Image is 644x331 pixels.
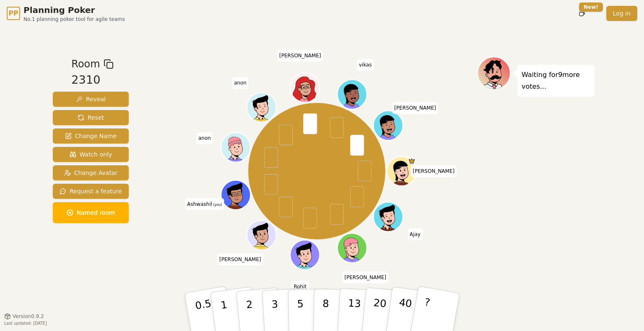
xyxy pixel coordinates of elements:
[217,254,263,265] span: Click to change your name
[60,187,122,195] span: Request a feature
[53,202,129,223] button: Named room
[4,313,44,320] button: Version0.9.2
[8,8,18,18] span: PP
[53,110,129,125] button: Reset
[70,150,112,159] span: Watch only
[291,281,309,293] span: Click to change your name
[579,3,603,12] div: New!
[13,313,44,320] span: Version 0.9.2
[411,165,457,177] span: Click to change your name
[408,157,415,165] span: Tejal is the host
[67,208,115,217] span: Named room
[53,184,129,199] button: Request a feature
[522,69,590,92] p: Waiting for 9 more votes...
[23,4,125,16] span: Planning Poker
[277,50,323,62] span: Click to change your name
[185,198,224,210] span: Click to change your name
[71,72,113,89] div: 2310
[222,181,249,209] button: Click to change your avatar
[71,56,100,72] span: Room
[53,165,129,180] button: Change Avatar
[212,203,222,206] span: (you)
[196,132,213,144] span: Click to change your name
[53,92,129,107] button: Reveal
[574,6,589,21] button: New!
[7,4,125,23] a: PPPlanning PokerNo.1 planning poker tool for agile teams
[53,128,129,144] button: Change Name
[4,321,47,326] span: Last updated: [DATE]
[232,77,249,89] span: Click to change your name
[392,102,438,114] span: Click to change your name
[357,59,374,71] span: Click to change your name
[23,16,125,23] span: No.1 planning poker tool for agile teams
[408,228,423,240] span: Click to change your name
[76,95,106,103] span: Reveal
[78,113,104,122] span: Reset
[342,271,388,283] span: Click to change your name
[606,6,637,21] a: Log in
[53,147,129,162] button: Watch only
[65,132,117,140] span: Change Name
[64,169,118,177] span: Change Avatar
